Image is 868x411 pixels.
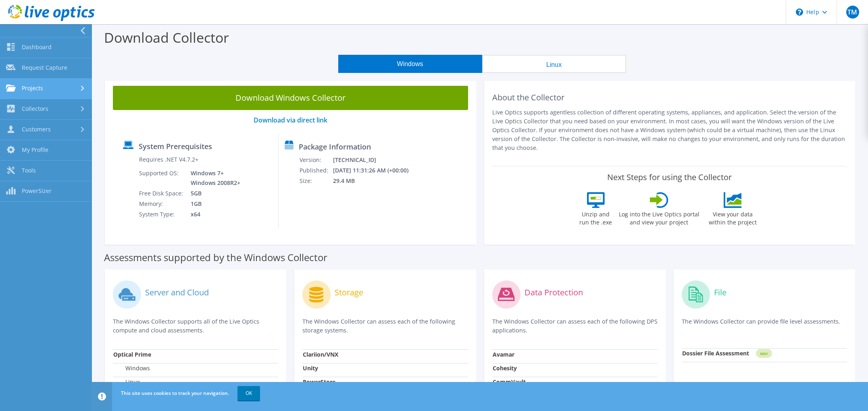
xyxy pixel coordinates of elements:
label: Windows [113,364,150,372]
label: Assessments supported by the Windows Collector [104,253,327,262]
strong: Unity [303,364,318,372]
td: Windows 7+ Windows 2008R2+ [185,168,242,188]
strong: Optical Prime [113,351,151,358]
p: Live Optics supports agentless collection of different operating systems, appliances, and applica... [492,108,847,152]
label: Data Protection [525,289,583,297]
label: Package Information [299,143,371,151]
p: The Windows Collector can provide file level assessments. [682,317,847,334]
label: System Prerequisites [139,142,212,150]
td: x64 [185,209,242,220]
td: 29.4 MB [333,176,419,186]
td: System Type: [139,209,185,220]
td: Size: [299,176,333,186]
label: Next Steps for using the Collector [607,172,732,182]
button: Linux [482,55,626,73]
label: Unzip and run the .exe [577,208,614,226]
strong: Avamar [493,351,514,358]
p: The Windows Collector can assess each of the following storage systems. [302,317,468,335]
td: Version: [299,155,333,165]
strong: Clariion/VNX [303,351,338,358]
td: 1GB [185,199,242,209]
p: The Windows Collector supports all of the Live Optics compute and cloud assessments. [113,317,278,335]
strong: Cohesity [493,364,517,372]
label: Server and Cloud [145,289,209,297]
td: 5GB [185,188,242,199]
tspan: NEW! [760,351,768,356]
strong: Dossier File Assessment [682,349,749,357]
td: [DATE] 11:31:26 AM (+00:00) [333,165,419,176]
label: File [714,289,726,297]
td: Supported OS: [139,168,185,188]
svg: \n [796,8,803,16]
h2: About the Collector [492,93,847,102]
strong: PowerStore [303,378,335,386]
label: Requires .NET V4.7.2+ [139,156,198,164]
td: Published: [299,165,333,176]
strong: CommVault [493,378,526,386]
td: Memory: [139,199,185,209]
label: Download Collector [104,28,229,47]
label: Storage [335,289,363,297]
span: TM [846,6,859,19]
label: View your data within the project [704,208,762,226]
label: Linux [113,378,140,386]
td: Free Disk Space: [139,188,185,199]
td: [TECHNICAL_ID] [333,155,419,165]
button: Windows [338,55,482,73]
label: Log into the Live Optics portal and view your project [618,208,700,226]
p: The Windows Collector can assess each of the following DPS applications. [492,317,658,335]
a: Download via direct link [254,116,327,125]
a: OK [237,386,260,401]
a: Download Windows Collector [113,86,468,110]
span: This site uses cookies to track your navigation. [121,390,229,396]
